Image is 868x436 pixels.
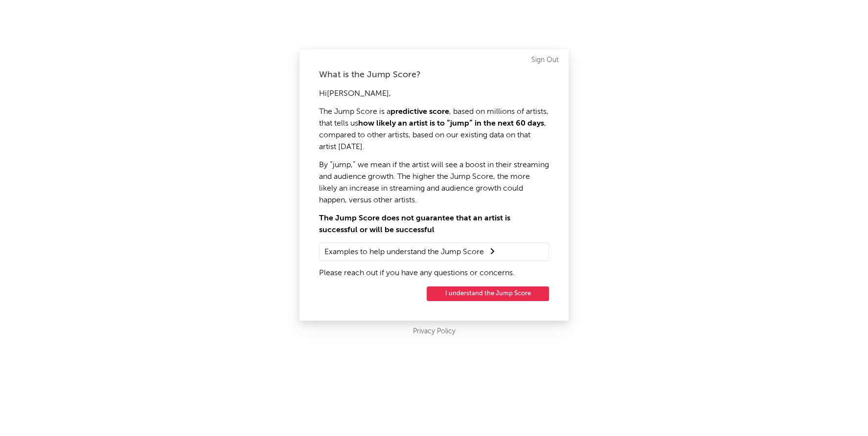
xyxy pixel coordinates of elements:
a: Sign Out [531,54,559,66]
div: What is the Jump Score? [319,69,549,81]
strong: The Jump Score does not guarantee that an artist is successful or will be successful [319,215,510,234]
p: Please reach out if you have any questions or concerns. [319,267,549,279]
strong: how likely an artist is to “jump” in the next 60 days [358,120,544,128]
button: I understand the Jump Score [427,286,549,301]
p: The Jump Score is a , based on millions of artists, that tells us , compared to other artists, ba... [319,106,549,153]
strong: predictive score [390,108,449,116]
p: Hi [PERSON_NAME] , [319,88,549,100]
summary: Examples to help understand the Jump Score [324,245,544,258]
p: By “jump,” we mean if the artist will see a boost in their streaming and audience growth. The hig... [319,159,549,206]
a: Privacy Policy [413,326,456,338]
